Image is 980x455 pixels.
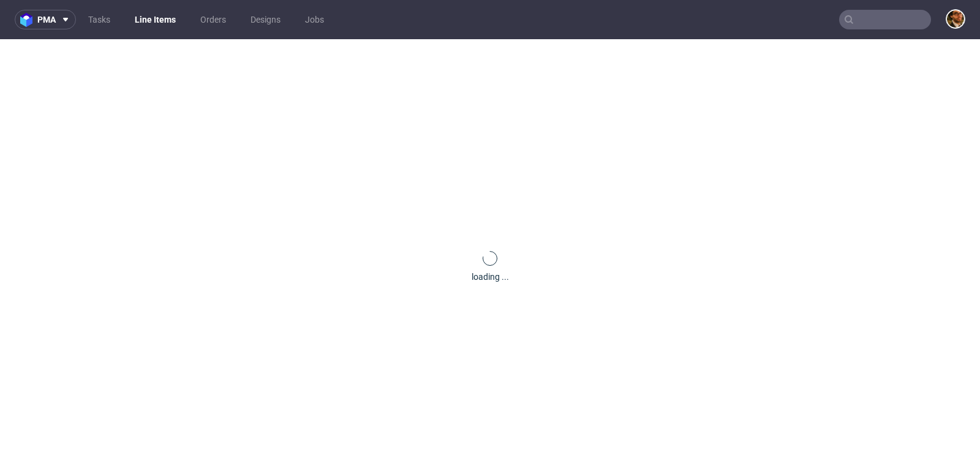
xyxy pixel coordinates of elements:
[472,271,509,283] div: loading ...
[37,15,56,24] span: pma
[127,10,183,29] a: Line Items
[15,10,76,29] button: pma
[243,10,288,29] a: Designs
[298,10,331,29] a: Jobs
[193,10,233,29] a: Orders
[20,13,37,27] img: logo
[81,10,118,29] a: Tasks
[947,10,964,28] img: Matteo Corsico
